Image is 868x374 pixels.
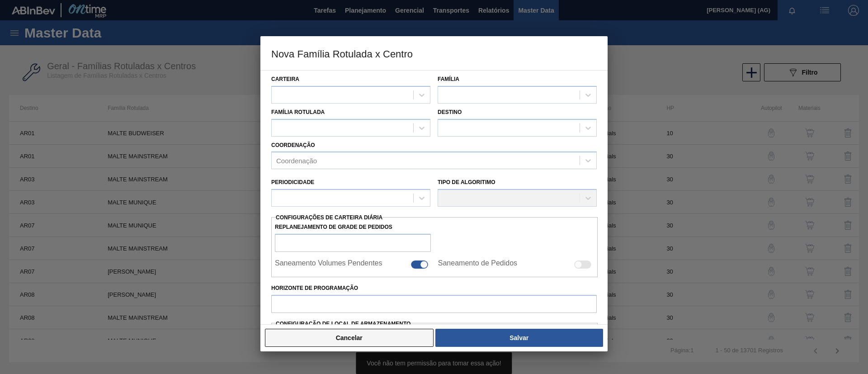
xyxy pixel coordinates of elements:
label: Horizonte de Programação [271,282,597,295]
label: Carteira [271,76,299,82]
label: Periodicidade [271,179,314,185]
label: Saneamento de Pedidos [438,259,517,270]
label: Família Rotulada [271,109,325,115]
button: Salvar [435,329,603,347]
label: Coordenação [271,142,315,148]
label: Saneamento Volumes Pendentes [275,259,382,270]
span: Configuração de Local de Armazenamento [276,321,410,327]
h3: Nova Família Rotulada x Centro [260,36,608,71]
label: Destino [438,109,462,115]
label: Família [438,76,459,82]
span: Configurações de Carteira Diária [276,214,382,221]
div: Coordenação [276,157,317,165]
label: Tipo de Algoritimo [438,179,495,185]
label: Replanejamento de Grade de Pedidos [275,221,431,234]
button: Cancelar [265,329,434,347]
